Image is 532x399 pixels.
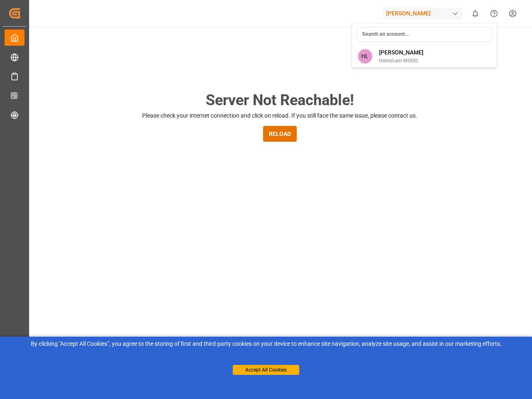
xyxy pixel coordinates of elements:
div: By clicking "Accept All Cookies”, you agree to the storing of first and third-party cookies on yo... [6,340,526,348]
button: RELOAD [263,126,297,142]
span: HL [358,49,372,64]
div: [PERSON_NAME] [383,7,463,20]
button: Accept All Cookies [233,365,299,375]
p: Please check your internet connection and click on reload. If you still face the same issue, plea... [142,111,417,120]
h2: Server Not Reachable! [206,89,354,111]
button: show 0 new notifications [466,4,485,23]
span: HenryLam-MOUQ [379,57,424,64]
button: Help Center [485,4,503,23]
input: Search an account... [357,27,493,42]
span: [PERSON_NAME] [379,48,424,57]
